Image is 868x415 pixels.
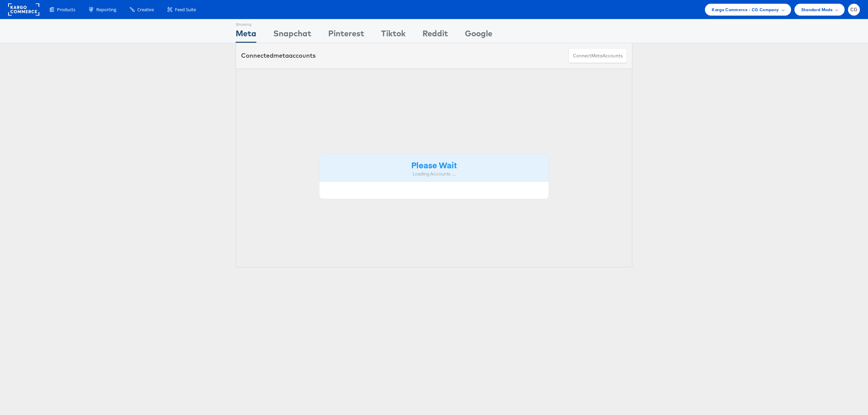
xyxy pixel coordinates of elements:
[137,6,154,13] span: Creative
[591,53,603,59] span: meta
[57,6,75,13] span: Products
[241,51,316,60] div: Connected accounts
[712,6,779,13] span: Kargo Commerce - CG Company
[381,27,406,43] div: Tiktok
[850,7,858,12] span: CG
[324,171,544,177] div: Loading Accounts ....
[96,6,116,13] span: Reporting
[175,6,196,13] span: Feed Suite
[273,52,289,59] span: meta
[422,27,448,43] div: Reddit
[273,27,311,43] div: Snapchat
[236,27,256,43] div: Meta
[569,48,627,63] button: ConnectmetaAccounts
[411,159,457,170] strong: Please Wait
[328,27,364,43] div: Pinterest
[465,27,492,43] div: Google
[801,6,833,13] span: Standard Mode
[236,19,256,27] div: Showing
